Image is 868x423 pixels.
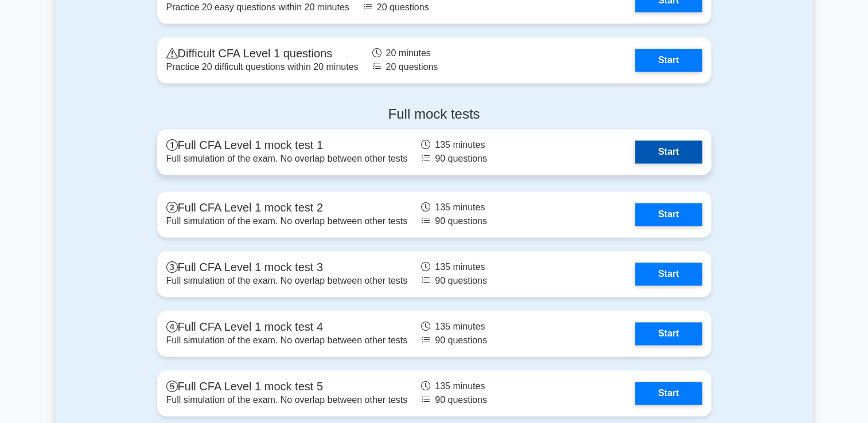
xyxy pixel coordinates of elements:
[635,322,702,345] a: Start
[635,203,702,226] a: Start
[635,263,702,285] a: Start
[635,382,702,405] a: Start
[157,106,711,123] h4: Full mock tests
[635,140,702,163] a: Start
[635,49,702,72] a: Start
